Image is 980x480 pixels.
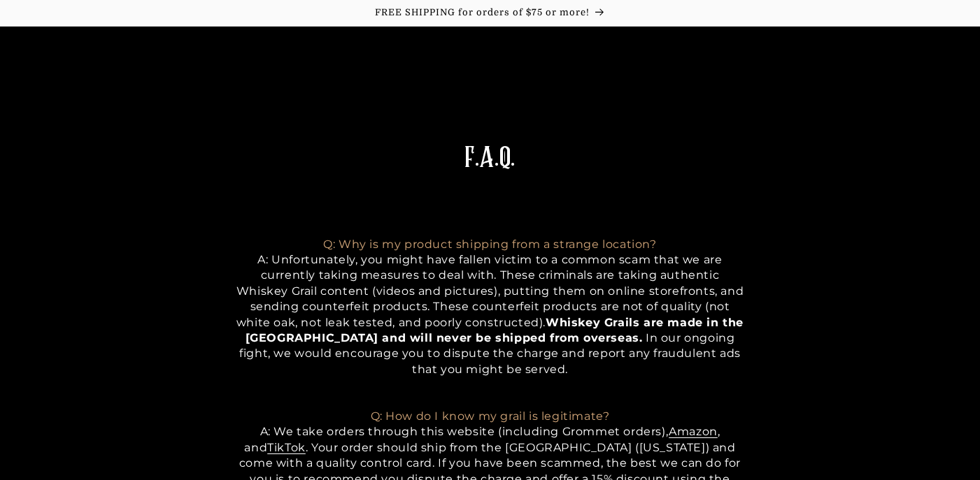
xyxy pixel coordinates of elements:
span: A: Unfortunately, y [257,253,367,266]
a: Amazon [669,425,718,438]
span: Q: Why is my product shipping from a strange location? [257,238,656,266]
span: In our ongoing fight, we would encourage you to dispute the charge and report any fraudulent ads ... [239,331,741,376]
span: ou might have fallen victim to a common scam that we are currently taking measures to deal with. ... [236,253,744,329]
span: Q: How do I know my grail is legitimate? [371,409,610,423]
p: FREE SHIPPING for orders of $75 or more! [14,7,966,19]
span: F.A.Q. [464,145,516,173]
a: TikTok [267,441,306,454]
